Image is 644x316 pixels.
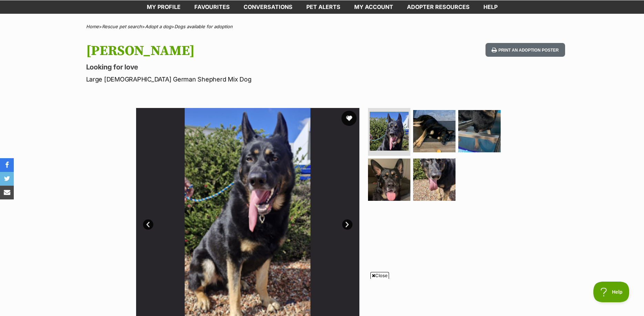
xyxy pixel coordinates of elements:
a: My profile [140,0,187,14]
iframe: Help Scout Beacon - Open [593,282,630,302]
img: Photo of Milo [368,159,410,201]
a: Home [86,24,99,29]
h1: [PERSON_NAME] [86,43,378,59]
a: Rescue pet search [102,24,142,29]
button: Print an adoption poster [485,43,565,57]
button: favourite [341,111,357,126]
img: Photo of Milo [413,159,456,201]
span: Close [370,272,389,279]
img: Photo of Milo [458,110,501,152]
a: Help [477,0,504,14]
a: My account [347,0,400,14]
a: Favourites [187,0,237,14]
a: Adopt a dog [145,24,171,29]
a: Adopter resources [400,0,477,14]
p: Looking for love [86,62,378,72]
div: > > > [69,24,575,29]
img: Photo of Milo [413,110,456,152]
a: Next [342,219,352,230]
a: conversations [237,0,299,14]
iframe: Advertisement [155,282,489,313]
img: Photo of Milo [370,112,409,151]
a: Prev [143,219,153,230]
a: Dogs available for adoption [174,24,233,29]
p: Large [DEMOGRAPHIC_DATA] German Shepherd Mix Dog [86,75,378,84]
a: Pet alerts [299,0,347,14]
